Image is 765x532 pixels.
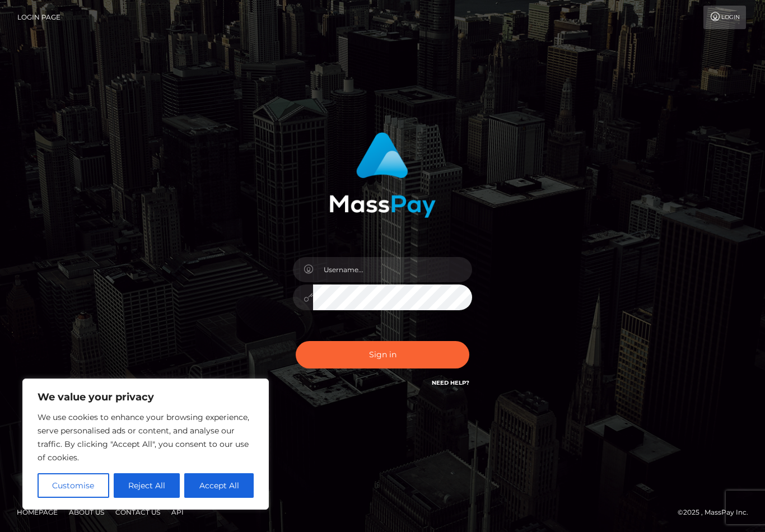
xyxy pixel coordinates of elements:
[22,379,269,510] div: We value your privacy
[114,473,180,498] button: Reject All
[38,390,254,404] p: We value your privacy
[184,473,254,498] button: Accept All
[167,503,188,521] a: API
[38,410,254,464] p: We use cookies to enhance your browsing experience, serve personalised ads or content, and analys...
[111,503,165,521] a: Contact Us
[38,473,109,498] button: Customise
[432,379,469,386] a: Need Help?
[703,6,746,29] a: Login
[296,341,469,368] button: Sign in
[12,503,62,521] a: Homepage
[329,132,436,218] img: MassPay Login
[313,257,472,282] input: Username...
[17,6,60,29] a: Login Page
[678,506,757,519] div: © 2025 , MassPay Inc.
[64,503,109,521] a: About Us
